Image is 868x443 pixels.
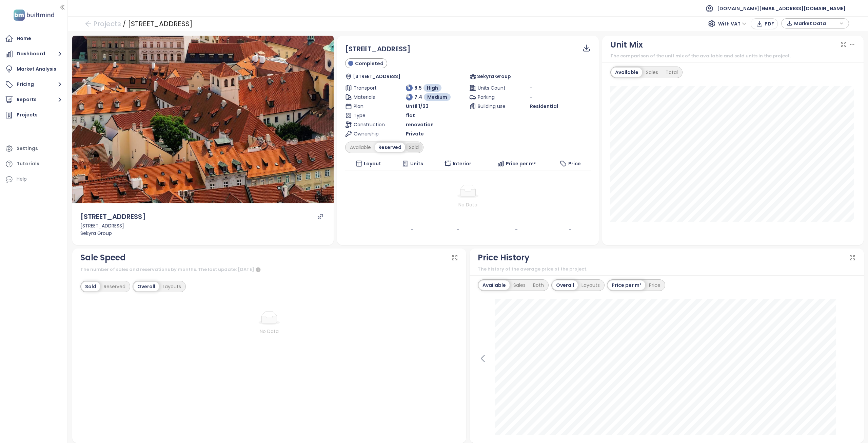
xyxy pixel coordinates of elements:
[530,103,558,110] span: Residential
[453,160,471,167] span: Interior
[642,68,662,77] div: Sales
[345,44,411,54] span: [STREET_ADDRESS]
[568,160,581,167] span: Price
[718,19,747,29] span: With VAT
[81,282,100,291] div: Sold
[406,103,429,110] span: Until 1/23
[477,73,511,80] span: Sekyra Group
[3,62,64,76] a: Market Analysis
[785,18,845,29] div: button
[354,103,384,110] span: Plan
[3,93,64,107] button: Reports
[611,68,642,77] div: Available
[411,226,414,233] b: -
[353,73,400,80] span: [STREET_ADDRESS]
[662,68,682,77] div: Total
[456,226,459,233] b: -
[128,18,193,30] div: [STREET_ADDRESS]
[17,160,39,168] div: Tutorials
[100,282,129,291] div: Reserved
[12,8,56,22] img: logo
[348,201,588,208] div: No Data
[530,84,533,92] span: -
[479,280,510,290] div: Available
[529,280,548,290] div: Both
[354,121,384,128] span: Construction
[510,280,529,290] div: Sales
[123,18,126,30] div: /
[3,32,64,45] a: Home
[406,112,415,119] span: flat
[80,222,326,229] div: [STREET_ADDRESS]
[414,93,422,101] span: 7.4
[17,111,38,119] div: Projects
[765,20,774,27] span: PDF
[80,229,326,237] div: Sekyra Group
[794,18,838,29] span: Market Data
[610,53,856,59] div: The comparison of the unit mix of the available and sold units in the project.
[478,84,508,92] span: Units Count
[3,78,64,91] button: Pricing
[80,251,126,264] div: Sale Speed
[346,143,375,152] div: Available
[134,282,159,291] div: Overall
[410,160,423,167] span: Units
[364,160,381,167] span: Layout
[478,103,508,110] span: Building use
[3,157,64,171] a: Tutorials
[530,94,533,100] span: -
[608,280,645,290] div: Price per m²
[405,143,422,152] div: Sold
[478,93,508,101] span: Parking
[610,38,643,51] div: Unit Mix
[414,84,422,92] span: 8.5
[3,172,64,186] div: Help
[515,226,518,233] b: -
[159,282,185,291] div: Layouts
[569,226,572,233] b: -
[354,93,384,101] span: Materials
[552,280,578,290] div: Overall
[17,144,38,153] div: Settings
[85,18,121,30] a: arrow-left Projects
[85,20,92,27] span: arrow-left
[427,93,447,101] span: Medium
[317,214,323,220] a: link
[355,60,383,67] span: Completed
[506,160,536,167] span: Price per m²
[17,34,31,43] div: Home
[354,112,384,119] span: Type
[100,328,439,335] div: No Data
[354,84,384,92] span: Transport
[3,47,64,61] button: Dashboard
[645,280,664,290] div: Price
[478,251,530,264] div: Price History
[406,121,434,128] span: renovation
[717,0,846,17] span: [DOMAIN_NAME][EMAIL_ADDRESS][DOMAIN_NAME]
[80,211,146,222] div: [STREET_ADDRESS]
[478,266,856,273] div: The history of the average price of the project.
[427,84,438,92] span: High
[375,143,405,152] div: Reserved
[354,130,384,137] span: Ownership
[3,108,64,122] a: Projects
[3,142,64,155] a: Settings
[80,266,458,274] div: The number of sales and reservations by months. The last update: [DATE]
[751,18,778,29] button: PDF
[17,175,27,183] div: Help
[17,65,56,73] div: Market Analysis
[406,130,424,137] span: Private
[578,280,604,290] div: Layouts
